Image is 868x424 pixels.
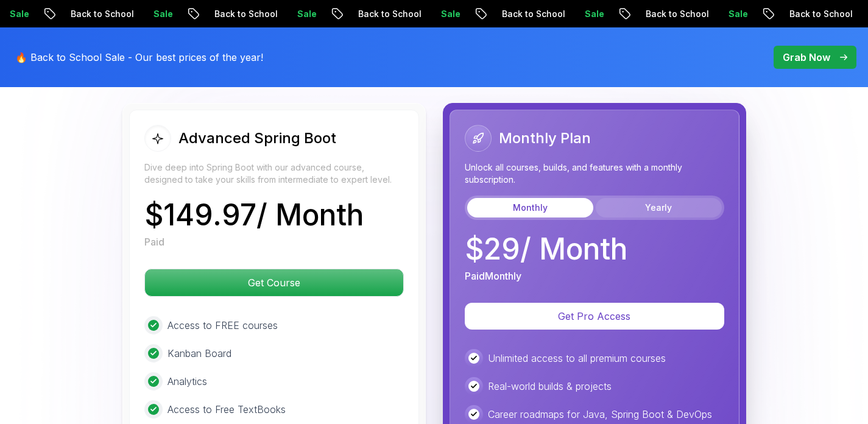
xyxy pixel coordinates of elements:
a: Get Course [144,277,404,289]
p: Back to School [343,8,426,20]
button: Monthly [467,198,593,217]
p: 🔥 Back to School Sale - Our best prices of the year! [15,50,263,65]
a: Get Pro Access [465,310,724,322]
p: Back to School [774,8,857,20]
p: Kanban Board [168,346,231,361]
button: Get Pro Access [465,303,724,330]
p: Sale [138,8,177,20]
p: Career roadmaps for Java, Spring Boot & DevOps [488,407,712,422]
p: Analytics [168,374,207,389]
p: Back to School [487,8,570,20]
p: Back to School [630,8,713,20]
button: Yearly [596,198,722,217]
p: $ 149.97 / Month [144,200,364,230]
button: Get Course [144,269,404,297]
p: Sale [570,8,609,20]
p: Dive deep into Spring Boot with our advanced course, designed to take your skills from intermedia... [144,161,404,186]
p: Unlock all courses, builds, and features with a monthly subscription. [465,161,724,186]
h2: Monthly Plan [499,129,591,148]
p: Grab Now [783,50,830,65]
p: Access to FREE courses [168,318,278,333]
p: Access to Free TextBooks [168,402,286,417]
h2: Advanced Spring Boot [178,129,336,148]
p: $ 29 / Month [465,235,627,264]
p: Real-world builds & projects [488,379,612,394]
p: Back to School [55,8,138,20]
p: Get Course [145,269,403,296]
p: Paid [144,235,164,249]
p: Back to School [199,8,282,20]
p: Sale [713,8,752,20]
p: Sale [282,8,321,20]
p: Sale [426,8,465,20]
p: Paid Monthly [465,269,521,283]
p: Unlimited access to all premium courses [488,351,666,366]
